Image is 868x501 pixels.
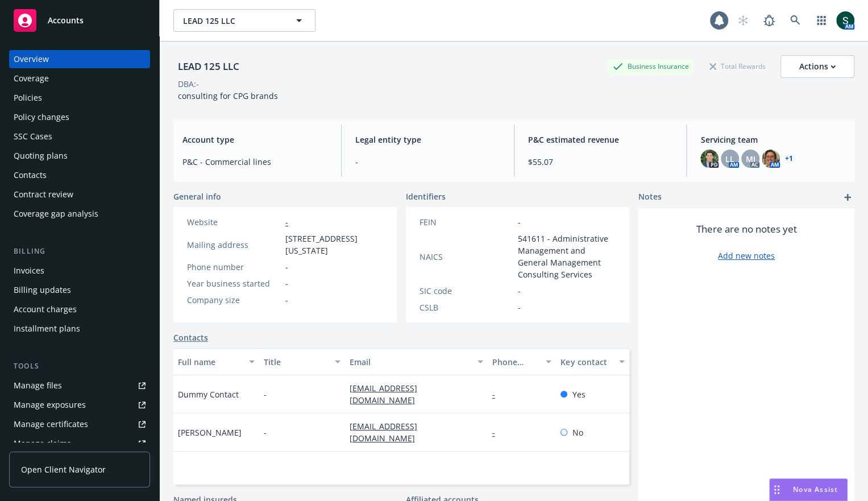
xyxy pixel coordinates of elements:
span: Account type [182,134,327,146]
a: add [841,191,854,204]
div: Manage files [14,376,62,395]
div: Mailing address [187,239,281,251]
button: Key contact [556,348,629,375]
div: Manage claims [14,434,71,453]
button: LEAD 125 LLC [173,9,315,32]
span: P&C estimated revenue [528,134,673,146]
div: Contract review [14,185,73,204]
div: Manage exposures [14,396,86,414]
div: Drag to move [770,479,784,500]
span: Legal entity type [355,134,500,146]
div: Coverage [14,69,49,88]
button: Email [345,348,488,375]
a: Contract review [9,185,150,204]
div: Full name [178,356,242,368]
a: Coverage gap analysis [9,205,150,223]
a: Policies [9,89,150,107]
a: - [492,427,504,438]
span: [STREET_ADDRESS][US_STATE] [285,233,383,256]
img: photo [762,150,780,168]
a: - [492,389,504,400]
a: Contacts [9,166,150,184]
a: [EMAIL_ADDRESS][DOMAIN_NAME] [350,383,424,405]
span: - [285,294,288,306]
div: Phone number [492,356,539,368]
a: Policy changes [9,108,150,126]
div: Email [350,356,471,368]
a: Manage exposures [9,396,150,414]
div: Quoting plans [14,147,68,165]
div: Billing updates [14,281,71,299]
div: FEIN [420,216,513,228]
a: +1 [784,155,792,162]
a: Coverage [9,69,150,88]
div: DBA: - [178,78,199,90]
span: - [518,216,521,228]
a: Quoting plans [9,147,150,165]
span: Accounts [48,16,84,25]
span: Nova Assist [793,485,838,494]
span: - [518,285,521,297]
div: SIC code [420,285,513,297]
button: Phone number [488,348,556,375]
button: Title [259,348,345,375]
span: - [518,301,521,313]
a: [EMAIL_ADDRESS][DOMAIN_NAME] [350,421,424,444]
a: Accounts [9,5,150,36]
div: Manage certificates [14,415,88,433]
div: Actions [799,56,836,77]
span: [PERSON_NAME] [178,427,242,438]
div: Phone number [187,261,281,273]
div: Year business started [187,278,281,289]
span: - [264,388,267,400]
div: Business Insurance [607,59,695,73]
div: NAICS [420,251,513,263]
span: Yes [572,388,585,400]
button: Nova Assist [769,478,848,501]
span: - [264,427,267,438]
a: Manage claims [9,434,150,453]
div: Tools [9,361,150,372]
div: Billing [9,246,150,257]
img: photo [836,11,854,30]
div: Total Rewards [704,59,771,73]
a: Contacts [173,332,208,343]
a: Switch app [810,9,833,32]
a: Add new notes [718,250,775,262]
div: Policies [14,89,42,107]
span: General info [173,191,221,202]
div: Company size [187,294,281,306]
span: P&C - Commercial lines [182,156,327,168]
div: Installment plans [14,320,80,338]
span: MJ [746,153,755,165]
span: Servicing team [700,134,845,146]
a: Billing updates [9,281,150,299]
span: LL [725,153,734,165]
span: Notes [638,191,662,204]
a: Invoices [9,262,150,280]
span: - [285,261,288,273]
div: Key contact [560,356,612,368]
span: $55.07 [528,156,673,168]
img: photo [700,150,719,168]
div: Website [187,216,281,228]
div: CSLB [420,301,513,313]
a: - [285,217,288,227]
span: No [572,427,583,438]
div: Policy changes [14,108,69,126]
span: consulting for CPG brands [178,90,278,101]
button: Full name [173,348,259,375]
div: SSC Cases [14,127,52,146]
span: Open Client Navigator [21,463,106,475]
a: Overview [9,50,150,68]
div: Contacts [14,166,47,184]
div: Coverage gap analysis [14,205,98,223]
span: There are no notes yet [696,222,797,236]
a: Start snowing [732,9,754,32]
a: Search [784,9,807,32]
a: Account charges [9,300,150,318]
span: Dummy Contact [178,388,239,400]
span: - [285,278,288,289]
span: 541611 - Administrative Management and General Management Consulting Services [518,233,616,280]
button: Actions [780,55,854,78]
